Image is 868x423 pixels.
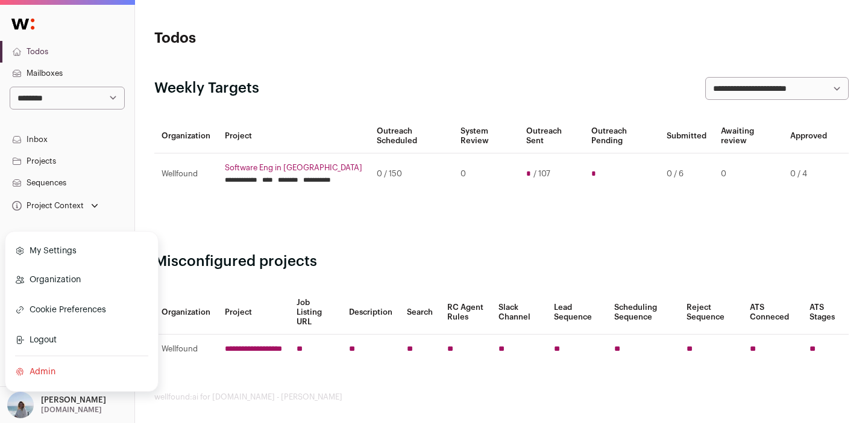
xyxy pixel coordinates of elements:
th: RC Agent Rules [440,291,492,335]
th: Slack Channel [491,291,546,335]
th: Search [400,291,440,335]
a: Cookie Preferences [15,295,148,324]
a: Admin [15,359,148,385]
footer: wellfound:ai for [DOMAIN_NAME] - [PERSON_NAME] [154,392,849,402]
th: Project [218,119,370,153]
button: Open dropdown [10,197,101,214]
th: ATS Stages [802,291,849,335]
h1: Todos [154,29,386,48]
p: [PERSON_NAME] [41,395,106,405]
td: Wellfound [154,153,218,195]
th: Reject Sequence [679,291,742,335]
th: Scheduling Sequence [607,291,680,335]
td: 0 [714,153,783,195]
img: Wellfound [5,12,41,36]
div: Project Context [10,201,84,211]
th: Awaiting review [714,119,783,153]
th: ATS Conneced [743,291,803,335]
th: System Review [453,119,519,153]
th: Lead Sequence [547,291,607,335]
td: 0 / 4 [783,153,834,195]
th: Approved [783,119,834,153]
a: My Settings [15,238,148,264]
td: 0 / 150 [370,153,453,195]
button: Open dropdown [5,392,108,418]
span: / 107 [533,169,550,179]
a: Organization [15,267,148,293]
th: Outreach Sent [519,119,584,153]
th: Project [218,291,289,335]
th: Outreach Scheduled [370,119,453,153]
h2: Misconfigured projects [154,252,849,271]
h2: Weekly Targets [154,79,259,98]
th: Job Listing URL [289,291,342,335]
th: Description [342,291,400,335]
p: [DOMAIN_NAME] [41,405,102,415]
img: 11561648-medium_jpg [7,392,34,418]
th: Outreach Pending [584,119,660,153]
a: Software Eng in [GEOGRAPHIC_DATA] [225,163,362,173]
td: 0 / 6 [659,153,714,195]
th: Submitted [659,119,714,153]
th: Organization [154,119,218,153]
td: Wellfound [154,335,218,364]
button: Logout [15,327,148,353]
th: Organization [154,291,218,335]
td: 0 [453,153,519,195]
